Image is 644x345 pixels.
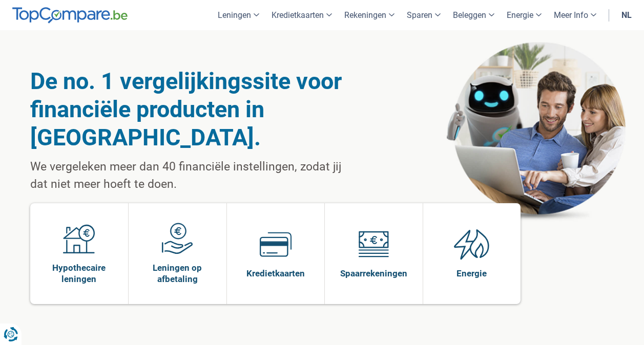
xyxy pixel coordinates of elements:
[456,268,487,279] span: Energie
[260,228,292,260] img: Kredietkaarten
[325,203,423,304] a: Spaarrekeningen Spaarrekeningen
[30,67,351,152] h1: De no. 1 vergelijkingssite voor financiële producten in [GEOGRAPHIC_DATA].
[227,203,325,304] a: Kredietkaarten Kredietkaarten
[129,203,226,304] a: Leningen op afbetaling Leningen op afbetaling
[12,7,128,24] img: TopCompare
[63,223,95,254] img: Hypothecaire leningen
[35,262,123,285] span: Hypothecaire leningen
[30,158,351,193] p: We vergeleken meer dan 40 financiële instellingen, zodat jij dat niet meer hoeft te doen.
[161,223,193,254] img: Leningen op afbetaling
[454,228,490,260] img: Energie
[134,262,221,285] span: Leningen op afbetaling
[423,203,521,304] a: Energie Energie
[340,268,407,279] span: Spaarrekeningen
[30,203,129,304] a: Hypothecaire leningen Hypothecaire leningen
[246,268,305,279] span: Kredietkaarten
[358,228,389,260] img: Spaarrekeningen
